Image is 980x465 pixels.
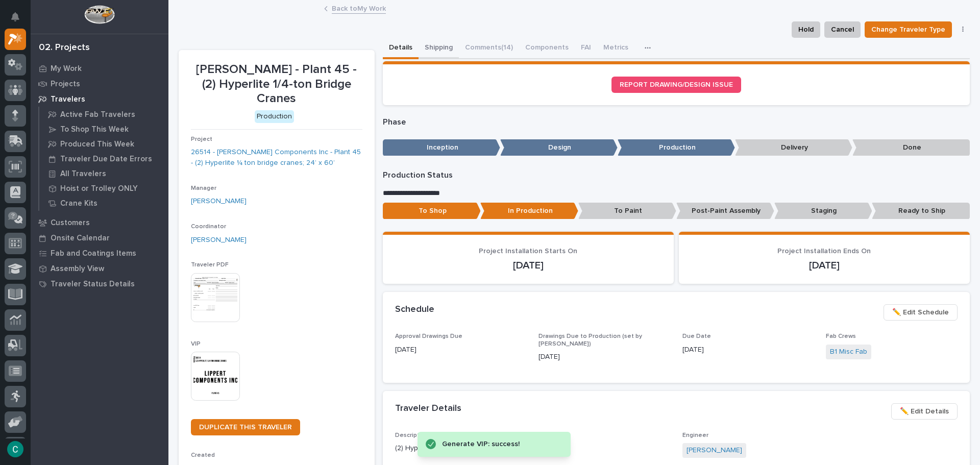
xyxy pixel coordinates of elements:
p: Projects [51,80,80,89]
p: Assembly View [51,264,104,274]
a: DUPLICATE THIS TRAVELER [191,419,300,435]
button: Components [519,38,575,59]
span: Change Traveler Type [871,23,945,36]
p: Ready to Ship [872,203,970,219]
button: Details [383,38,419,59]
button: ✏️ Edit Schedule [884,304,958,321]
a: Traveler Status Details [31,276,168,291]
a: Customers [31,215,168,230]
button: Shipping [419,38,459,59]
span: Coordinator [191,224,226,230]
p: Production [618,139,735,156]
button: Cancel [824,21,861,38]
button: users-avatar [5,438,26,460]
span: Due Date [682,333,711,339]
p: Traveler Status Details [51,280,135,289]
p: Design [500,139,618,156]
a: 26514 - [PERSON_NAME] Components Inc - Plant 45 - (2) Hyperlite ¼ ton bridge cranes; 24’ x 60’ [191,147,362,168]
p: Fab and Coatings Items [51,249,136,258]
p: [DATE] [395,259,661,272]
p: To Shop [383,203,481,219]
span: Traveler PDF [191,262,229,268]
p: All Travelers [60,169,106,179]
div: 02. Projects [39,42,90,54]
div: Notifications [13,12,26,29]
p: In Production [480,203,578,219]
a: Produced This Week [39,137,168,151]
p: Customers [51,218,90,228]
span: Fab Crews [826,333,856,339]
p: Done [852,139,970,156]
a: [PERSON_NAME] [191,235,247,246]
a: B1 Misc Fab [830,347,867,357]
a: Crane Kits [39,196,168,210]
button: Notifications [5,6,26,28]
a: Travelers [31,91,168,107]
p: (2) Hyperlite 1/4-ton Bridge Cranes [395,443,670,454]
p: Active Fab Travelers [60,110,135,119]
p: Production Status [383,170,970,180]
img: Workspace Logo [84,5,114,24]
p: Travelers [51,95,85,104]
a: To Shop This Week [39,122,168,136]
a: Assembly View [31,261,168,276]
span: REPORT DRAWING/DESIGN ISSUE [620,81,733,88]
a: All Travelers [39,166,168,181]
h2: Schedule [395,304,434,315]
p: Onsite Calendar [51,234,110,243]
span: Hold [798,23,814,36]
p: Hoist or Trolley ONLY [60,184,138,193]
span: Approval Drawings Due [395,333,462,339]
a: Traveler Due Date Errors [39,152,168,166]
a: Active Fab Travelers [39,107,168,121]
a: Onsite Calendar [31,230,168,246]
p: Staging [774,203,872,219]
a: REPORT DRAWING/DESIGN ISSUE [611,77,741,93]
button: Comments (14) [459,38,519,59]
span: Created [191,452,215,458]
span: Manager [191,185,216,191]
div: Generate VIP: success! [442,438,550,451]
button: Metrics [597,38,634,59]
button: ✏️ Edit Details [891,403,958,420]
p: Traveler Due Date Errors [60,155,152,164]
p: My Work [51,64,82,74]
p: Delivery [735,139,852,156]
button: Change Traveler Type [865,21,952,38]
a: My Work [31,61,168,76]
a: [PERSON_NAME] [191,196,247,207]
a: Fab and Coatings Items [31,246,168,261]
div: Production [255,110,294,123]
a: Projects [31,76,168,91]
p: [DATE] [682,345,814,355]
p: Produced This Week [60,140,134,149]
h2: Traveler Details [395,403,461,414]
span: Cancel [831,23,854,36]
span: Project [191,136,212,142]
span: Drawings Due to Production (set by [PERSON_NAME]) [538,333,642,347]
p: Phase [383,117,970,127]
p: [DATE] [691,259,958,272]
span: ✏️ Edit Details [900,405,949,418]
p: To Shop This Week [60,125,129,134]
span: Description [395,432,429,438]
span: DUPLICATE THIS TRAVELER [199,424,292,431]
p: [DATE] [538,352,670,362]
p: Inception [383,139,500,156]
a: Back toMy Work [332,2,386,14]
span: VIP [191,341,201,347]
button: Hold [792,21,820,38]
span: Project Installation Ends On [777,248,871,255]
p: [PERSON_NAME] - Plant 45 - (2) Hyperlite 1/4-ton Bridge Cranes [191,62,362,106]
span: Project Installation Starts On [479,248,577,255]
button: FAI [575,38,597,59]
a: Hoist or Trolley ONLY [39,181,168,195]
p: [DATE] [395,345,527,355]
p: Post-Paint Assembly [676,203,774,219]
span: Engineer [682,432,708,438]
a: [PERSON_NAME] [687,445,742,456]
p: Crane Kits [60,199,97,208]
p: To Paint [578,203,676,219]
span: ✏️ Edit Schedule [892,306,949,319]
